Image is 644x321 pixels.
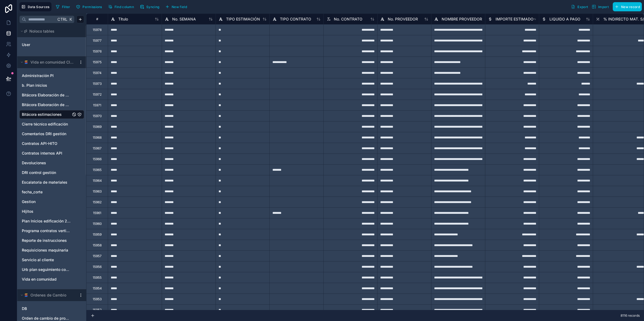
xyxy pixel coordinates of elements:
div: 15978 [93,28,102,32]
a: Vida en comunidad [22,277,71,282]
div: Administración PI [19,71,84,80]
span: Import [598,5,609,9]
span: Bitácora Elaboración de Contratos [22,92,71,98]
div: 15974 [93,71,102,75]
div: 15957 [93,254,102,258]
a: Bitácora estimaciones [22,112,71,117]
div: Programa contratos vertical [19,226,84,235]
span: Título [118,16,128,22]
span: Requisiciones maquinaria [22,247,68,253]
span: Reporte de instrucciones [22,238,67,243]
a: Reporte de instrucciones [22,238,71,243]
span: TIPO CONTRATO [280,16,311,22]
div: User [19,40,84,49]
span: LIQUIDO A PAGO [549,16,580,22]
div: DB [19,304,84,313]
div: DRI control gestión [19,168,84,177]
div: 15962 [93,200,102,204]
button: Data Sources [19,2,51,11]
div: 15967 [93,146,102,151]
span: Filter [62,5,70,9]
div: 15954 [93,286,102,291]
img: SmartSuite logo [24,60,28,64]
button: New record [613,2,642,11]
a: Devoluciones [22,160,71,166]
div: 15963 [93,189,102,194]
button: SmartSuite logoVida en comunidad CISAC [19,58,77,66]
span: 8116 records [621,313,640,318]
span: Bitácora estimaciones [22,112,62,117]
div: Reporte de instrucciones [19,236,84,245]
a: Requisiciones maquinaria [22,247,71,253]
a: New record [611,2,642,11]
span: Vida en comunidad [22,277,57,282]
div: Comentarios DRI gestión [19,130,84,138]
div: fecha_corte [19,188,84,196]
span: Orden de cambio de producción [22,316,71,321]
span: fecha_corte [22,189,43,195]
span: Ordenes de Cambio [30,292,66,298]
button: SmartSuite logoOrdenes de Cambio [19,291,77,299]
span: K [69,18,72,21]
a: Plan Inicios edificación 2024 [22,218,71,224]
span: No. SEMANA [172,16,196,22]
button: Import [590,2,611,11]
div: 15961 [93,211,101,215]
div: 15965 [93,168,102,172]
div: 15964 [93,179,102,183]
span: Contratos internos API [22,151,62,156]
div: Hijitos [19,207,84,216]
a: Escalatoria de materiales [22,180,71,185]
div: Cierre técnico edificación [19,120,84,128]
div: b. Plan inicios [19,81,84,90]
div: Devoluciones [19,159,84,167]
div: 15952 [93,308,102,312]
div: 15972 [93,92,102,97]
a: Contratos API-HITO [22,141,71,146]
a: Contratos internos API [22,151,71,156]
a: Comentarios DRI gestión [22,131,71,137]
span: New field [172,5,187,9]
span: Contratos API-HITO [22,141,57,146]
div: 15977 [93,39,102,43]
a: fecha_corte [22,189,71,195]
span: User [22,42,30,47]
span: Permissions [82,5,102,9]
span: Administración PI [22,73,54,78]
a: User [22,42,65,47]
button: Permissions [74,3,104,11]
div: 15975 [93,60,102,64]
div: Requisiciones maquinaria [19,246,84,254]
span: Find column [115,5,134,9]
a: Urb plan seguimiento contratos 2024 [22,267,71,272]
a: Cierre técnico edificación [22,121,71,127]
div: Vida en comunidad [19,275,84,284]
div: 15959 [93,232,102,237]
a: Permissions [74,3,106,11]
div: 15973 [93,82,102,86]
div: 15976 [93,49,102,54]
button: Export [569,2,590,11]
a: Programa contratos vertical [22,228,71,233]
div: 15971 [93,103,101,107]
div: Contratos internos API [19,149,84,158]
a: b. Plan inicios [22,83,71,88]
span: DB [22,306,27,311]
a: Bitácora Elaboración de Contratos Vertical [22,102,71,107]
button: Find column [106,3,136,11]
span: Export [577,5,588,9]
div: 15956 [93,265,102,269]
div: Escalatoria de materiales [19,178,84,187]
div: Bitácora Elaboración de Contratos [19,91,84,99]
span: New record [621,5,640,9]
span: Syncing [146,5,159,9]
div: Plan Inicios edificación 2024 [19,217,84,225]
button: Noloco tables [19,27,81,35]
span: NOMBRE PROVEEDOR [442,16,482,22]
div: Gestion [19,197,84,206]
span: IMPORTE ESTIMADO [496,16,534,22]
div: 15960 [93,222,102,226]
